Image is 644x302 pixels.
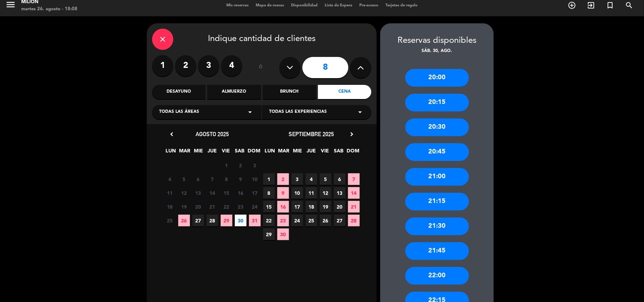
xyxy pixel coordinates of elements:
[306,187,317,199] span: 11
[320,215,331,226] span: 26
[178,201,190,213] span: 19
[249,159,261,171] span: 3
[21,6,77,13] div: martes 26. agosto - 18:08
[249,215,261,226] span: 31
[164,215,176,226] span: 25
[235,215,246,226] span: 30
[263,228,275,240] span: 29
[405,267,469,285] div: 22:00
[152,55,173,76] label: 1
[291,215,303,226] span: 24
[207,147,218,158] span: JUE
[318,85,371,99] div: Cena
[249,55,272,80] div: ó
[235,159,246,171] span: 2
[277,187,289,199] span: 9
[405,94,469,111] div: 20:15
[193,147,204,158] span: MIE
[321,4,356,7] span: Lista de Espera
[306,215,317,226] span: 25
[348,187,360,199] span: 14
[207,201,218,213] span: 21
[405,217,469,235] div: 21:30
[333,147,345,158] span: SAB
[246,108,254,116] i: arrow_drop_down
[334,173,346,185] span: 6
[164,201,176,213] span: 18
[221,187,232,199] span: 15
[306,173,317,185] span: 4
[235,173,246,185] span: 9
[192,215,204,226] span: 27
[277,173,289,185] span: 2
[192,173,204,185] span: 6
[277,215,289,226] span: 23
[207,215,218,226] span: 28
[348,215,360,226] span: 28
[380,48,494,55] div: sáb. 30, ago.
[269,109,327,116] span: Todas las experiencias
[198,55,219,76] label: 3
[178,173,190,185] span: 5
[348,130,355,138] i: chevron_right
[291,173,303,185] span: 3
[263,215,275,226] span: 22
[348,201,360,213] span: 21
[159,109,199,116] span: Todas las áreas
[235,201,246,213] span: 23
[289,130,334,138] span: septiembre 2025
[334,201,346,213] span: 20
[164,187,176,199] span: 11
[192,201,204,213] span: 20
[320,173,331,185] span: 5
[248,147,260,158] span: DOM
[348,173,360,185] span: 7
[165,147,177,158] span: LUN
[249,187,261,199] span: 17
[252,4,288,7] span: Mapa de mesas
[291,187,303,199] span: 10
[158,35,167,43] i: close
[221,159,232,171] span: 1
[223,4,252,7] span: Mis reservas
[249,201,261,213] span: 24
[405,118,469,136] div: 20:30
[263,173,275,185] span: 1
[277,228,289,240] span: 30
[288,4,321,7] span: Disponibilidad
[356,4,382,7] span: Pre-acceso
[606,1,614,10] i: turned_in_not
[178,215,190,226] span: 26
[568,1,576,10] i: add_circle_outline
[207,187,218,199] span: 14
[196,130,229,138] span: agosto 2025
[277,201,289,213] span: 16
[221,215,232,226] span: 29
[306,201,317,213] span: 18
[380,34,494,48] div: Reservas disponibles
[334,187,346,199] span: 13
[405,168,469,186] div: 21:00
[320,201,331,213] span: 19
[334,215,346,226] span: 27
[221,201,232,213] span: 22
[405,193,469,210] div: 21:15
[347,147,359,158] span: DOM
[175,55,196,76] label: 2
[263,85,316,99] div: Brunch
[234,147,246,158] span: SAB
[221,55,242,76] label: 4
[249,173,261,185] span: 10
[178,187,190,199] span: 12
[278,147,290,158] span: MAR
[164,173,176,185] span: 4
[207,173,218,185] span: 7
[220,147,232,158] span: VIE
[320,187,331,199] span: 12
[405,242,469,260] div: 21:45
[625,1,633,10] i: search
[356,108,364,116] i: arrow_drop_down
[221,173,232,185] span: 8
[168,130,175,138] i: chevron_left
[235,187,246,199] span: 16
